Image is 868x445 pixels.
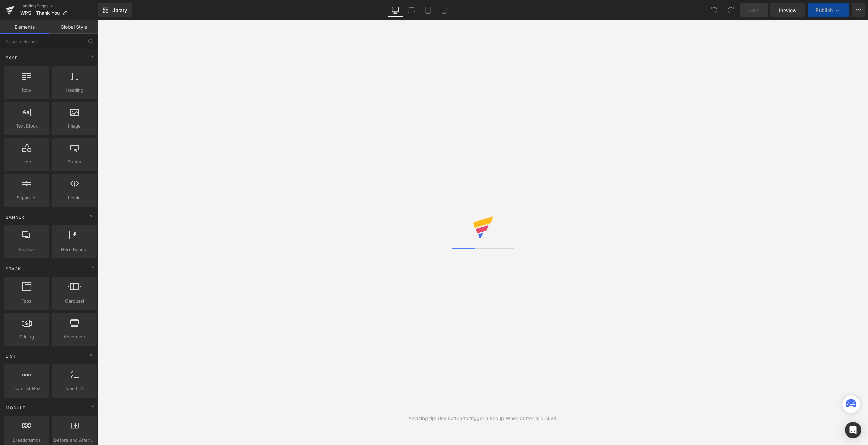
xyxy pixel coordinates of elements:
[5,214,25,220] span: Banner
[6,297,47,305] span: Tabs
[20,10,60,16] span: WPS - Thank You
[724,3,737,17] button: Redo
[5,405,26,411] span: Module
[816,7,833,13] span: Publish
[420,3,436,17] a: Tablet
[6,333,47,341] span: Pricing
[845,422,861,438] div: Open Intercom Messenger
[6,246,47,253] span: Parallax
[5,266,22,272] span: Stack
[20,3,98,9] a: Landing Pages
[54,194,95,201] span: Liquid
[6,122,47,130] span: Text Block
[6,385,47,392] span: Icon List Hoz
[852,3,865,17] button: More
[54,158,95,166] span: Button
[49,20,98,34] a: Global Style
[778,7,797,14] span: Preview
[808,3,849,17] button: Publish
[387,3,403,17] a: Desktop
[98,3,132,17] a: New Library
[6,437,47,444] span: Breadcrumbs
[54,246,95,253] span: Hero Banner
[54,297,95,305] span: Carousel
[6,194,47,201] span: Separator
[403,3,420,17] a: Laptop
[408,414,558,422] div: Amazing tip: Use Button to trigger a Popup When button is clicked.
[54,122,95,130] span: Image
[436,3,452,17] a: Mobile
[54,385,95,392] span: Icon List
[5,353,17,360] span: List
[6,86,47,94] span: Row
[54,437,95,444] span: Before and After Images
[748,7,759,14] span: Save
[111,7,127,13] span: Library
[708,3,721,17] button: Undo
[5,55,18,61] span: Base
[6,158,47,166] span: Icon
[770,3,805,17] a: Preview
[54,86,95,94] span: Heading
[54,333,95,341] span: Accordion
